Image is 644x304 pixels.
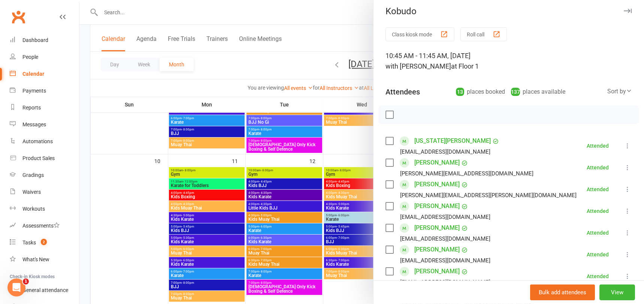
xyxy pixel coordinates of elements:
a: Assessments [10,217,79,234]
div: Sort by [607,87,632,96]
a: [PERSON_NAME] [414,200,460,212]
a: Workouts [10,201,79,217]
a: [PERSON_NAME] [414,244,460,256]
div: Kobudo [374,6,644,16]
a: What's New [10,251,79,268]
a: [US_STATE][PERSON_NAME] [414,135,491,147]
button: Roll call [460,27,507,41]
a: [PERSON_NAME] [414,157,460,169]
a: Messages [10,116,79,133]
iframe: Intercom live chat [7,279,25,297]
div: Product Sales [22,155,55,161]
span: 1 [23,279,29,285]
a: People [10,49,79,66]
div: Attended [587,230,609,235]
span: with [PERSON_NAME] [386,62,451,70]
div: Payments [22,88,46,94]
a: Payments [10,82,79,99]
div: [PERSON_NAME][EMAIL_ADDRESS][PERSON_NAME][DOMAIN_NAME] [400,190,577,200]
div: 137 [511,88,520,96]
div: Attendees [386,87,420,97]
div: Attended [587,143,609,148]
a: [PERSON_NAME] [414,178,460,190]
div: Assessments [22,223,60,229]
div: Workouts [22,206,45,212]
div: Calendar [22,71,44,77]
span: 2 [41,239,47,245]
div: Automations [22,138,53,144]
a: [PERSON_NAME] [414,222,460,234]
div: Messages [22,121,46,127]
div: places available [511,87,565,97]
div: Gradings [22,172,44,178]
div: Attended [587,252,609,257]
div: [EMAIL_ADDRESS][DOMAIN_NAME] [400,212,490,222]
a: Dashboard [10,32,79,49]
div: Attended [587,165,609,170]
a: Tasks 2 [10,234,79,251]
button: View [599,285,635,300]
div: Attended [587,274,609,279]
span: at Floor 1 [451,62,479,70]
a: Automations [10,133,79,150]
a: Waivers [10,184,79,201]
div: [EMAIL_ADDRESS][DOMAIN_NAME] [400,234,490,244]
div: [PERSON_NAME][EMAIL_ADDRESS][DOMAIN_NAME] [400,169,533,178]
div: Tasks [22,240,36,246]
a: Reports [10,99,79,116]
div: 10:45 AM - 11:45 AM, [DATE] [386,51,632,72]
a: Clubworx [9,7,28,26]
div: People [22,54,38,60]
div: Reports [22,105,41,111]
div: Waivers [22,189,41,195]
div: places booked [456,87,505,97]
div: What's New [22,256,49,262]
a: Gradings [10,167,79,184]
div: 13 [456,88,464,96]
button: Bulk add attendees [530,285,595,300]
a: General attendance kiosk mode [10,282,79,299]
div: Attended [587,187,609,192]
button: Class kiosk mode [386,27,454,41]
div: [EMAIL_ADDRESS][DOMAIN_NAME] [400,256,490,265]
div: General attendance [22,287,68,293]
div: [EMAIL_ADDRESS][DOMAIN_NAME] [400,147,490,157]
a: Calendar [10,66,79,82]
a: [PERSON_NAME] [414,265,460,277]
div: Attended [587,208,609,214]
div: Dashboard [22,37,48,43]
div: [EMAIL_ADDRESS][DOMAIN_NAME] [400,277,490,287]
a: Product Sales [10,150,79,167]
